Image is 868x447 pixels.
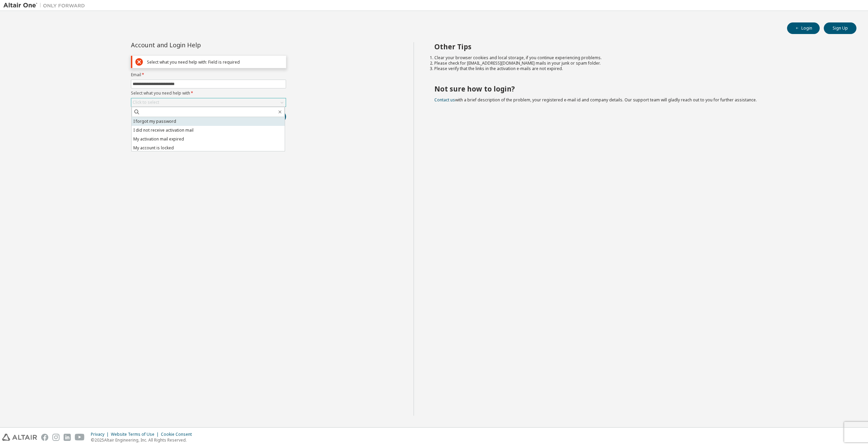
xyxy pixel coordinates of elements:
[147,60,283,65] div: Select what you need help with: Field is required
[131,72,286,78] label: Email
[434,66,845,71] li: Please verify that the links in the activation e-mails are not expired.
[434,84,845,93] h2: Not sure how to login?
[2,434,37,441] img: altair_logo.svg
[64,434,71,441] img: linkedin.svg
[75,434,85,441] img: youtube.svg
[787,22,820,34] button: Login
[434,61,845,66] li: Please check for [EMAIL_ADDRESS][DOMAIN_NAME] mails in your junk or spam folder.
[131,98,286,106] div: Click to select
[132,117,285,126] li: I forgot my password
[161,432,196,437] div: Cookie Consent
[434,55,845,61] li: Clear your browser cookies and local storage, if you continue experiencing problems.
[91,432,111,437] div: Privacy
[3,2,88,9] img: Altair One
[111,432,161,437] div: Website Terms of Use
[131,90,286,96] label: Select what you need help with
[434,42,845,51] h2: Other Tips
[52,434,60,441] img: instagram.svg
[41,434,48,441] img: facebook.svg
[824,22,856,34] button: Sign Up
[133,100,159,105] div: Click to select
[91,437,196,443] p: © 2025 Altair Engineering, Inc. All Rights Reserved.
[434,97,455,103] a: Contact us
[434,97,757,103] span: with a brief description of the problem, your registered e-mail id and company details. Our suppo...
[131,42,255,48] div: Account and Login Help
